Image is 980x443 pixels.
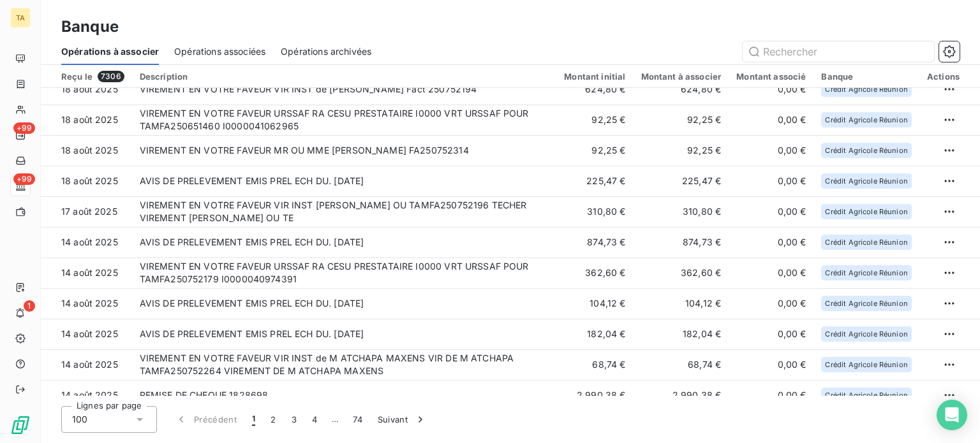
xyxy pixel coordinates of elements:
[244,406,263,433] button: 1
[729,74,813,105] td: 0,00 €
[132,349,557,380] td: VIREMENT EN VOTRE FAVEUR VIR INST de M ATCHAPA MAXENS VIR DE M ATCHAPA TAMFA250752264 VIREMENT DE...
[263,406,283,433] button: 2
[927,71,960,82] div: Actions
[10,176,30,196] a: +99
[729,380,813,410] td: 0,00 €
[10,8,31,28] div: TA
[41,166,132,196] td: 18 août 2025
[41,349,132,380] td: 14 août 2025
[132,196,557,227] td: VIREMENT EN VOTRE FAVEUR VIR INST [PERSON_NAME] OU TAMFA250752196 TECHER VIREMENT [PERSON_NAME] O...
[634,196,729,227] td: 310,80 €
[252,413,255,426] span: 1
[556,196,633,227] td: 310,80 €
[61,15,119,38] h3: Banque
[729,166,813,196] td: 0,00 €
[132,258,557,288] td: VIREMENT EN VOTRE FAVEUR URSSAF RA CESU PRESTATAIRE I0000 VRT URSSAF POUR TAMFA250752179 I0000040...
[41,258,132,288] td: 14 août 2025
[61,45,159,58] span: Opérations à associer
[132,319,557,349] td: AVIS DE PRELEVEMENT EMIS PREL ECH DU. [DATE]
[825,300,907,307] span: Crédit Agricole Réunion
[10,415,31,435] img: Logo LeanPay
[370,406,434,433] button: Suivant
[345,406,370,433] button: 74
[634,349,729,380] td: 68,74 €
[825,116,907,124] span: Crédit Agricole Réunion
[825,208,907,215] span: Crédit Agricole Réunion
[556,227,633,258] td: 874,73 €
[132,74,557,105] td: VIREMENT EN VOTRE FAVEUR VIR INST de [PERSON_NAME] Fact 250752194
[729,135,813,166] td: 0,00 €
[729,258,813,288] td: 0,00 €
[304,406,325,433] button: 4
[13,122,35,134] span: +99
[41,74,132,105] td: 18 août 2025
[72,413,87,426] span: 100
[132,227,557,258] td: AVIS DE PRELEVEMENT EMIS PREL ECH DU. [DATE]
[174,45,265,58] span: Opérations associées
[729,288,813,319] td: 0,00 €
[825,330,907,338] span: Crédit Agricole Réunion
[140,71,549,82] div: Description
[634,105,729,135] td: 92,25 €
[132,380,557,410] td: REMISE DE CHEQUE 1828698
[556,74,633,105] td: 624,80 €
[41,288,132,319] td: 14 août 2025
[825,361,907,368] span: Crédit Agricole Réunion
[41,105,132,135] td: 18 août 2025
[41,227,132,258] td: 14 août 2025
[41,319,132,349] td: 14 août 2025
[634,380,729,410] td: 2 990,38 €
[556,258,633,288] td: 362,60 €
[556,166,633,196] td: 225,47 €
[556,105,633,135] td: 92,25 €
[634,227,729,258] td: 874,73 €
[937,400,967,430] div: Open Intercom Messenger
[98,71,124,82] span: 7306
[729,105,813,135] td: 0,00 €
[556,319,633,349] td: 182,04 €
[41,196,132,227] td: 17 août 2025
[284,406,304,433] button: 3
[825,147,907,154] span: Crédit Agricole Réunion
[556,380,633,410] td: 2 990,38 €
[736,71,806,82] div: Montant associé
[743,41,934,62] input: Rechercher
[24,300,35,312] span: 1
[10,125,30,145] a: +99
[132,166,557,196] td: AVIS DE PRELEVEMENT EMIS PREL ECH DU. [DATE]
[825,238,907,246] span: Crédit Agricole Réunion
[556,135,633,166] td: 92,25 €
[132,105,557,135] td: VIREMENT EN VOTRE FAVEUR URSSAF RA CESU PRESTATAIRE I0000 VRT URSSAF POUR TAMFA250651460 I0000041...
[556,288,633,319] td: 104,12 €
[13,173,35,185] span: +99
[634,135,729,166] td: 92,25 €
[61,71,124,82] div: Reçu le
[634,288,729,319] td: 104,12 €
[825,269,907,277] span: Crédit Agricole Réunion
[825,177,907,185] span: Crédit Agricole Réunion
[132,135,557,166] td: VIREMENT EN VOTRE FAVEUR MR OU MME [PERSON_NAME] FA250752314
[729,319,813,349] td: 0,00 €
[825,85,907,93] span: Crédit Agricole Réunion
[41,135,132,166] td: 18 août 2025
[281,45,371,58] span: Opérations archivées
[564,71,625,82] div: Montant initial
[634,74,729,105] td: 624,80 €
[325,409,345,430] span: …
[634,319,729,349] td: 182,04 €
[167,406,244,433] button: Précédent
[825,391,907,399] span: Crédit Agricole Réunion
[729,196,813,227] td: 0,00 €
[729,349,813,380] td: 0,00 €
[821,71,911,82] div: Banque
[634,258,729,288] td: 362,60 €
[132,288,557,319] td: AVIS DE PRELEVEMENT EMIS PREL ECH DU. [DATE]
[634,166,729,196] td: 225,47 €
[641,71,722,82] div: Montant à associer
[556,349,633,380] td: 68,74 €
[729,227,813,258] td: 0,00 €
[41,380,132,410] td: 14 août 2025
